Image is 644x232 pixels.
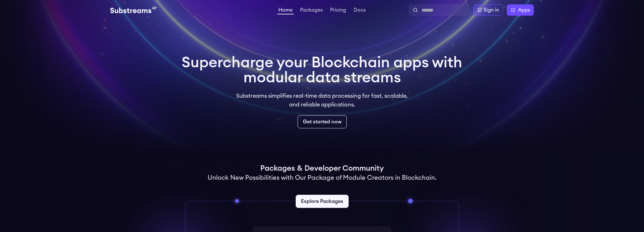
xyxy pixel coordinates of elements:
[182,55,462,85] h1: Supercharge your Blockchain apps with modular data streams
[277,8,294,14] a: Home
[473,4,503,16] a: Sign in
[484,6,499,14] div: Sign in
[232,91,412,109] p: Substreams simplifies real-time data processing for fast, scalable, and reliable applications.
[296,195,349,208] a: Explore Packages
[260,163,384,173] h1: Packages & Developer Community
[329,8,347,14] a: Pricing
[352,8,367,14] a: Docs
[298,115,347,128] a: Get started now
[518,6,530,14] span: Apps
[299,8,324,14] a: Packages
[110,6,157,14] img: Substream's logo
[208,173,437,182] h2: Unlock New Possibilities with Our Package of Module Creators in Blockchain.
